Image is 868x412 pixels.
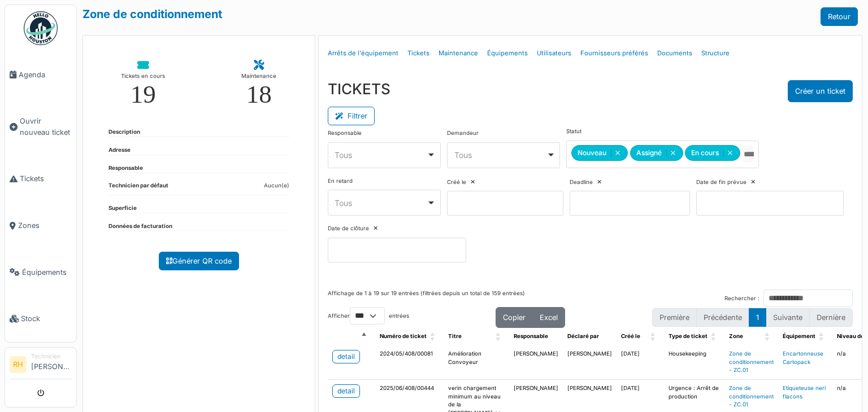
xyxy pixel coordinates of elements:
span: Agenda [19,69,72,80]
div: Tous [335,149,427,161]
a: Stock [5,296,76,343]
span: Numéro de ticket [380,333,427,339]
a: Maintenance [434,40,483,67]
a: Etiqueteuse neri flacons [783,385,826,400]
span: Copier [503,313,526,322]
label: Rechercher : [724,295,759,303]
dt: Technicien par défaut [108,182,168,195]
div: Maintenance [241,71,276,82]
span: Équipements [22,267,72,278]
div: Nouveau [571,145,628,161]
dd: Aucun(e) [264,182,289,190]
a: detail [332,350,360,363]
div: Technicien [31,352,72,361]
span: Déclaré par [567,333,599,339]
a: Structure [697,40,734,67]
span: Zones [18,220,72,231]
a: Équipements [5,249,76,296]
span: Tickets [20,173,72,184]
a: Encartonneuse Cartopack [783,350,823,365]
a: Zone de conditionnement [83,7,222,21]
span: Type de ticket [669,333,708,339]
span: Zone: Activate to sort [765,328,771,345]
label: Deadline [570,178,593,187]
button: Remove item: 'ongoing' [723,149,736,157]
a: Zones [5,202,76,249]
label: Date de clôture [328,225,369,233]
span: Titre [448,333,462,339]
div: Tous [335,197,427,209]
a: Générer QR code [159,252,239,270]
dt: Données de facturation [108,222,172,231]
dt: Description [108,128,140,137]
td: Housekeeping [664,345,724,380]
div: Assigné [630,145,683,161]
a: Ouvrir nouveau ticket [5,98,76,156]
div: 18 [246,82,272,107]
h3: TICKETS [328,80,390,98]
a: Tickets [403,40,434,67]
button: 1 [749,308,766,327]
span: Titre: Activate to sort [496,328,502,345]
td: 2024/05/408/00081 [375,345,444,380]
img: Badge_color-CXgf-gQk.svg [24,11,58,45]
a: Documents [653,40,697,67]
button: Filtrer [328,107,375,125]
td: [PERSON_NAME] [509,345,563,380]
span: Stock [21,313,72,324]
span: Ouvrir nouveau ticket [20,116,72,137]
span: Type de ticket: Activate to sort [711,328,718,345]
button: Créer un ticket [788,80,853,102]
a: Tickets en cours 19 [112,51,174,116]
span: Créé le: Activate to sort [650,328,657,345]
div: En cours [685,145,740,161]
a: detail [332,384,360,398]
a: Zone de conditionnement - ZC.01 [729,350,774,373]
a: Agenda [5,51,76,98]
button: Remove item: 'assigned' [666,149,679,157]
a: Tickets [5,156,76,203]
button: Excel [532,307,565,328]
label: Demandeur [447,129,479,138]
label: Responsable [328,129,362,138]
div: Tous [454,149,546,161]
li: [PERSON_NAME] [31,352,72,376]
li: RH [10,356,27,373]
div: Affichage de 1 à 19 sur 19 entrées (filtrées depuis un total de 159 entrées) [328,290,525,307]
div: detail [337,386,355,396]
a: Zone de conditionnement - ZC.01 [729,385,774,407]
select: Afficherentrées [350,307,385,325]
a: Arrêts de l'équipement [323,40,403,67]
nav: pagination [652,308,853,327]
button: Remove item: 'new' [611,149,624,157]
label: Date de fin prévue [696,178,747,187]
dt: Superficie [108,204,137,213]
td: [PERSON_NAME] [563,345,617,380]
span: Créé le [621,333,640,339]
label: Créé le [447,178,466,187]
span: Responsable [514,333,548,339]
div: detail [337,352,355,362]
span: Zone [729,333,743,339]
label: Statut [566,128,581,136]
button: Copier [496,307,533,328]
span: Équipement: Activate to sort [819,328,826,345]
td: [DATE] [617,345,664,380]
span: Équipement [783,333,815,339]
td: Amélioration Convoyeur [444,345,509,380]
a: Fournisseurs préférés [576,40,653,67]
div: Tickets en cours [121,71,165,82]
dt: Responsable [108,164,143,173]
div: 19 [131,82,156,107]
a: Maintenance 18 [232,51,286,116]
a: Retour [821,7,858,26]
span: Numéro de ticket: Activate to sort [430,328,437,345]
span: Excel [540,313,558,322]
a: RH Technicien[PERSON_NAME] [10,352,72,379]
label: Afficher entrées [328,307,409,325]
input: Tous [743,146,754,163]
dt: Adresse [108,146,131,155]
label: En retard [328,177,353,186]
a: Utilisateurs [532,40,576,67]
a: Équipements [483,40,532,67]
